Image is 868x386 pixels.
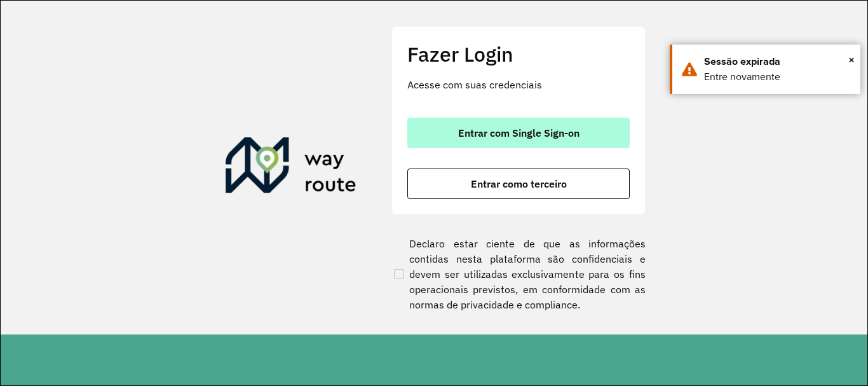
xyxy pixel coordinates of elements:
span: × [848,50,855,69]
div: Entre novamente [704,69,851,85]
span: Entrar com Single Sign-on [458,128,580,138]
button: Close [848,50,855,69]
button: button [407,169,630,199]
button: button [407,118,630,148]
label: Declaro estar ciente de que as informações contidas nesta plataforma são confidenciais e devem se... [391,236,646,312]
img: Roteirizador AmbevTech [226,137,356,198]
p: Acesse com suas credenciais [407,77,630,92]
h2: Fazer Login [407,42,630,66]
span: Entrar como terceiro [471,179,567,189]
div: Sessão expirada [704,54,851,69]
